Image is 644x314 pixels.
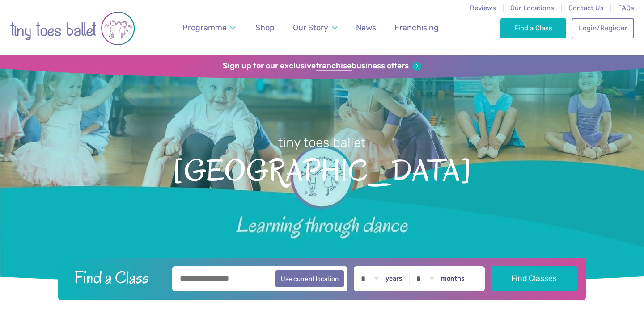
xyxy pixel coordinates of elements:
span: Shop [255,23,275,32]
a: Our Locations [510,4,554,12]
span: [GEOGRAPHIC_DATA] [16,151,628,188]
img: tiny toes ballet [10,6,135,51]
span: Franchising [394,23,439,32]
a: Login/Register [572,18,634,38]
a: Programme [178,18,240,38]
a: Reviews [470,4,496,12]
a: News [352,18,380,38]
label: years [386,275,402,283]
button: Find Classes [491,266,577,291]
a: Sign up for our exclusivefranchisebusiness offers [223,61,421,71]
a: Shop [251,18,279,38]
a: Find a Class [500,18,566,38]
label: months [441,275,465,283]
span: News [356,23,376,32]
span: Programme [182,23,227,32]
h2: Find a Class [67,266,166,289]
a: Contact Us [568,4,604,12]
small: tiny toes ballet [278,135,366,150]
strong: franchise [316,61,352,71]
span: Our Story [293,23,328,32]
a: FAQs [618,4,634,12]
a: Our Story [289,18,342,38]
button: Use current location [275,270,344,287]
a: Franchising [390,18,443,38]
